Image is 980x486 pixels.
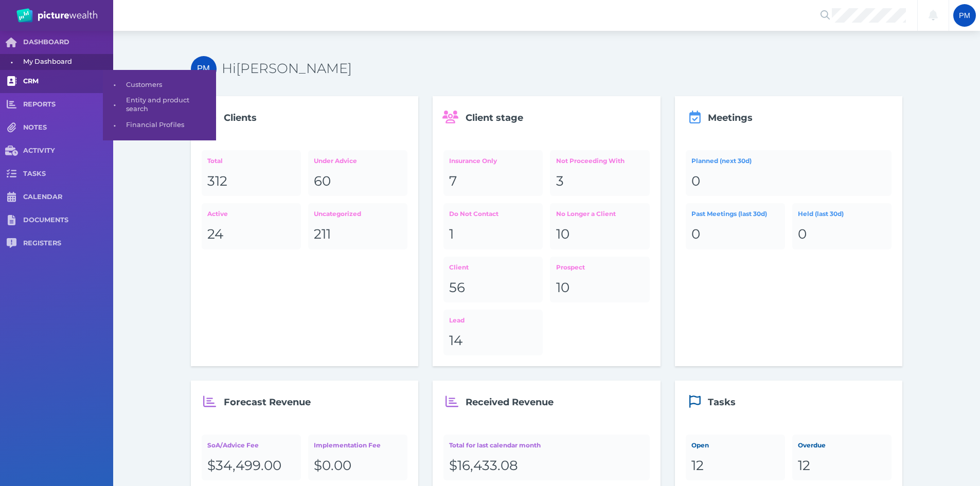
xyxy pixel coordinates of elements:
[556,157,625,165] span: Not Proceeding With
[798,210,844,218] span: Held (last 30d)
[449,210,498,218] span: Do Not Contact
[202,203,301,249] a: Active24
[708,112,753,123] span: Meetings
[23,147,113,155] span: ACTIVITY
[556,210,616,218] span: No Longer a Client
[686,203,785,249] a: Past Meetings (last 30d)0
[449,316,465,324] span: Lead
[207,210,228,218] span: Active
[691,226,779,243] div: 0
[207,441,259,449] span: SoA/Advice Fee
[23,239,113,248] span: REGISTERS
[103,98,126,111] span: •
[23,123,113,132] span: NOTES
[23,170,113,178] span: TASKS
[224,397,311,408] span: Forecast Revenue
[207,173,295,190] div: 312
[686,150,892,196] a: Planned (next 30d)0
[449,226,537,243] div: 1
[314,226,402,243] div: 211
[103,119,126,132] span: •
[449,263,469,271] span: Client
[792,203,892,249] a: Held (last 30d)0
[556,173,644,190] div: 3
[449,457,644,475] div: $16,433.08
[207,157,223,165] span: Total
[691,457,779,475] div: 12
[953,4,976,27] div: Peter McDonald
[314,441,381,449] span: Implementation Fee
[23,193,113,202] span: CALENDAR
[449,441,541,449] span: Total for last calendar month
[798,441,826,449] span: Overdue
[798,226,886,243] div: 0
[103,93,216,117] a: •Entity and product search
[556,279,644,297] div: 10
[449,332,537,350] div: 14
[449,173,537,190] div: 7
[126,117,212,133] span: Financial Profiles
[23,216,113,225] span: DOCUMENTS
[314,457,402,475] div: $0.00
[466,397,554,408] span: Received Revenue
[466,112,523,123] span: Client stage
[556,226,644,243] div: 10
[959,11,970,20] span: PM
[691,210,767,218] span: Past Meetings (last 30d)
[449,279,537,297] div: 56
[191,56,217,82] div: Peter McDonald
[23,54,110,70] span: My Dashboard
[103,117,216,133] a: •Financial Profiles
[443,435,650,480] a: Total for last calendar month$16,433.08
[691,157,752,165] span: Planned (next 30d)
[691,173,886,190] div: 0
[126,77,212,93] span: Customers
[449,157,497,165] span: Insurance Only
[207,226,295,243] div: 24
[207,457,295,475] div: $34,499.00
[556,263,585,271] span: Prospect
[224,112,257,123] span: Clients
[202,150,301,196] a: Total312
[23,77,113,86] span: CRM
[798,457,886,475] div: 12
[314,210,361,218] span: Uncategorized
[222,60,903,78] h3: Hi [PERSON_NAME]
[16,8,97,23] img: PW
[103,77,216,93] a: •Customers
[314,157,357,165] span: Under Advice
[708,397,736,408] span: Tasks
[23,100,113,109] span: REPORTS
[308,150,407,196] a: Under Advice60
[314,173,402,190] div: 60
[103,78,126,91] span: •
[197,64,210,74] span: PM
[126,93,212,117] span: Entity and product search
[23,38,113,47] span: DASHBOARD
[691,441,709,449] span: Open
